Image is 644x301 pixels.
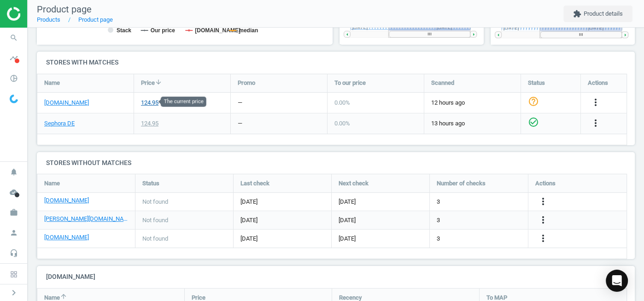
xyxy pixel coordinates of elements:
span: 0.00 % [334,99,350,106]
div: 124.95 [141,119,158,128]
div: The current price [161,97,206,107]
h4: [DOMAIN_NAME] [37,266,635,288]
i: extension [573,10,581,18]
span: [DATE] [339,216,356,224]
i: more_vert [538,214,549,225]
span: Status [528,79,545,87]
i: more_vert [538,196,549,207]
a: [DOMAIN_NAME] [44,196,89,205]
span: 12 hours ago [431,99,514,107]
i: pie_chart_outlined [5,70,23,87]
h4: Stores with matches [37,52,635,73]
span: 3 [437,216,440,224]
span: Not found [142,216,168,224]
i: more_vert [590,97,601,108]
span: [DATE] [240,216,324,224]
span: Actions [588,79,608,87]
span: Not found [142,235,168,243]
i: check_circle_outline [528,117,539,128]
button: chevron_right [2,287,25,299]
span: To our price [334,79,366,87]
a: [PERSON_NAME][DOMAIN_NAME] [44,215,128,223]
i: timeline [5,49,23,67]
tspan: median [239,27,258,34]
span: Actions [535,179,556,188]
i: cloud_done [5,183,23,201]
button: more_vert [538,214,549,226]
i: help_outline [528,96,539,107]
div: Open Intercom Messenger [606,270,628,292]
span: 3 [437,235,440,243]
a: Products [37,16,60,23]
tspan: Stack [117,27,131,34]
span: [DATE] [240,235,324,243]
span: Price [141,79,155,87]
span: Last check [240,179,269,188]
a: Product page [78,16,113,23]
button: extensionProduct details [563,6,632,22]
span: Status [142,179,159,188]
a: [DOMAIN_NAME] [44,233,89,242]
i: chevron_right [8,287,19,298]
tspan: [DOMAIN_NAME] [195,27,240,34]
i: headset_mic [5,244,23,262]
a: Sephora DE [44,119,75,128]
tspan: Our price [151,27,176,34]
button: more_vert [590,118,601,130]
span: Promo [238,79,255,87]
h4: Stores without matches [37,152,635,174]
span: Number of checks [437,179,486,188]
span: Not found [142,198,168,206]
span: Next check [339,179,369,188]
i: more_vert [538,233,549,244]
span: 0.00 % [334,120,350,127]
i: person [5,224,23,242]
span: Name [44,179,60,188]
span: 3 [437,198,440,206]
a: [DOMAIN_NAME] [44,99,89,107]
span: [DATE] [339,235,356,243]
div: — [238,99,242,107]
img: ajHJNr6hYgQAAAAASUVORK5CYII= [7,7,72,21]
button: more_vert [538,196,549,208]
i: arrow_upward [60,293,67,300]
button: more_vert [590,97,601,109]
i: work [5,204,23,221]
button: more_vert [538,233,549,245]
i: arrow_downward [155,78,162,86]
span: Name [44,79,60,87]
span: Scanned [431,79,454,87]
div: — [238,119,242,128]
span: [DATE] [240,198,324,206]
i: more_vert [590,118,601,129]
i: search [5,29,23,47]
div: 124.95 [141,99,158,107]
span: Product page [37,4,92,15]
img: wGWNvw8QSZomAAAAABJRU5ErkJggg== [10,94,18,103]
i: notifications [5,163,23,181]
span: 13 hours ago [431,119,514,128]
span: [DATE] [339,198,356,206]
